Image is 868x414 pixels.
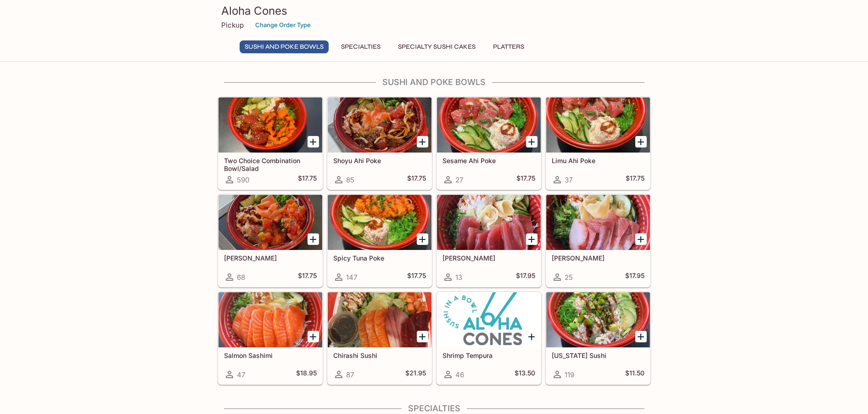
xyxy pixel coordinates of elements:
a: [PERSON_NAME]68$17.75 [218,194,323,287]
button: Add Two Choice Combination Bowl/Salad [308,136,319,147]
h5: $21.95 [405,369,426,380]
button: Add Chirashi Sushi [417,331,428,342]
button: Specialty Sushi Cakes [393,40,481,53]
h5: $17.75 [298,174,317,185]
button: Change Order Type [251,18,315,32]
h5: $11.50 [625,369,644,380]
div: Two Choice Combination Bowl/Salad [218,97,322,153]
span: 147 [346,273,357,282]
span: 13 [455,273,462,282]
button: Add Maguro Sashimi [526,233,538,245]
span: 46 [455,370,464,379]
a: Shoyu Ahi Poke85$17.75 [327,97,432,190]
h5: $13.50 [515,369,535,380]
h4: Specialties [218,403,651,414]
h5: $17.75 [298,272,317,283]
h5: [PERSON_NAME] [224,254,317,262]
span: 37 [565,176,572,184]
h5: $17.75 [407,272,426,283]
h5: Shoyu Ahi Poke [333,157,426,164]
h4: Sushi and Poke Bowls [218,77,651,87]
div: California Sushi [546,292,650,347]
button: Add Shrimp Tempura [526,331,538,342]
a: Spicy Tuna Poke147$17.75 [327,194,432,287]
button: Add Hamachi Sashimi [635,233,647,245]
span: 27 [455,176,463,184]
span: 47 [237,370,245,379]
h5: Salmon Sashimi [224,352,317,359]
h5: $17.75 [516,174,535,185]
span: 25 [565,273,573,282]
button: Add Salmon Sashimi [308,331,319,342]
h5: $17.75 [626,174,644,185]
div: Chirashi Sushi [328,292,431,347]
div: Shrimp Tempura [437,292,541,347]
a: Chirashi Sushi87$21.95 [327,292,432,385]
span: 68 [237,273,245,282]
span: 590 [237,176,249,184]
div: Limu Ahi Poke [546,97,650,153]
p: Pickup [221,21,244,29]
h5: Shrimp Tempura [442,352,535,359]
div: Sesame Ahi Poke [437,97,541,153]
a: Shrimp Tempura46$13.50 [437,292,541,385]
a: Two Choice Combination Bowl/Salad590$17.75 [218,97,323,190]
a: [PERSON_NAME]25$17.95 [546,194,650,287]
button: Platters [488,40,529,53]
a: [US_STATE] Sushi119$11.50 [546,292,650,385]
button: Add Spicy Tuna Poke [417,233,428,245]
button: Sushi and Poke Bowls [240,40,329,53]
h5: Limu Ahi Poke [552,157,644,164]
div: Wasabi Masago Ahi Poke [218,195,322,250]
h5: $17.95 [625,272,644,283]
div: Salmon Sashimi [218,292,322,347]
span: 85 [346,176,354,184]
button: Specialties [336,40,386,53]
button: Add Sesame Ahi Poke [526,136,538,147]
div: Hamachi Sashimi [546,195,650,250]
a: [PERSON_NAME]13$17.95 [437,194,541,287]
button: Add Wasabi Masago Ahi Poke [308,233,319,245]
h3: Aloha Cones [221,4,647,18]
h5: Chirashi Sushi [333,352,426,359]
h5: Spicy Tuna Poke [333,254,426,262]
h5: Sesame Ahi Poke [442,157,535,164]
span: 119 [565,370,574,379]
h5: Two Choice Combination Bowl/Salad [224,157,317,172]
button: Add Limu Ahi Poke [635,136,647,147]
a: Sesame Ahi Poke27$17.75 [437,97,541,190]
button: Add California Sushi [635,331,647,342]
a: Limu Ahi Poke37$17.75 [546,97,650,190]
div: Shoyu Ahi Poke [328,97,431,153]
span: 87 [346,370,354,379]
h5: [PERSON_NAME] [442,254,535,262]
div: Maguro Sashimi [437,195,541,250]
button: Add Shoyu Ahi Poke [417,136,428,147]
h5: [US_STATE] Sushi [552,352,644,359]
h5: $17.95 [516,272,535,283]
h5: $18.95 [296,369,317,380]
a: Salmon Sashimi47$18.95 [218,292,323,385]
h5: [PERSON_NAME] [552,254,644,262]
h5: $17.75 [407,174,426,185]
div: Spicy Tuna Poke [328,195,431,250]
